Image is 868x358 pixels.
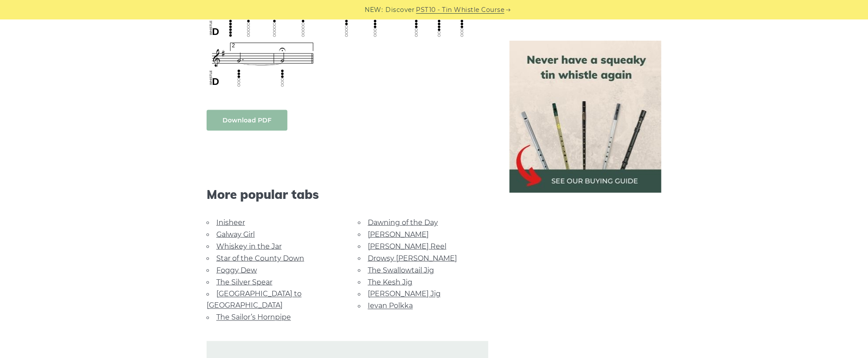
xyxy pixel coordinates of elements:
span: Discover [386,5,415,15]
a: Star of the County Down [216,254,304,263]
a: Whiskey in the Jar [216,242,282,251]
a: The Sailor’s Hornpipe [216,313,291,322]
a: Foggy Dew [216,266,257,274]
a: The Silver Spear [216,278,272,286]
a: Dawning of the Day [368,218,438,227]
a: [PERSON_NAME] [368,230,429,239]
a: Download PDF [207,110,287,131]
a: Drowsy [PERSON_NAME] [368,254,457,263]
a: Ievan Polkka [368,302,413,310]
a: PST10 - Tin Whistle Course [416,5,505,15]
a: The Kesh Jig [368,278,412,286]
a: [PERSON_NAME] Reel [368,242,446,251]
span: More popular tabs [207,187,488,202]
a: [PERSON_NAME] Jig [368,290,441,298]
a: Inisheer [216,218,245,227]
span: NEW: [365,5,383,15]
a: [GEOGRAPHIC_DATA] to [GEOGRAPHIC_DATA] [207,290,302,310]
img: tin whistle buying guide [509,41,661,193]
a: The Swallowtail Jig [368,266,434,274]
a: Galway Girl [216,230,255,239]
